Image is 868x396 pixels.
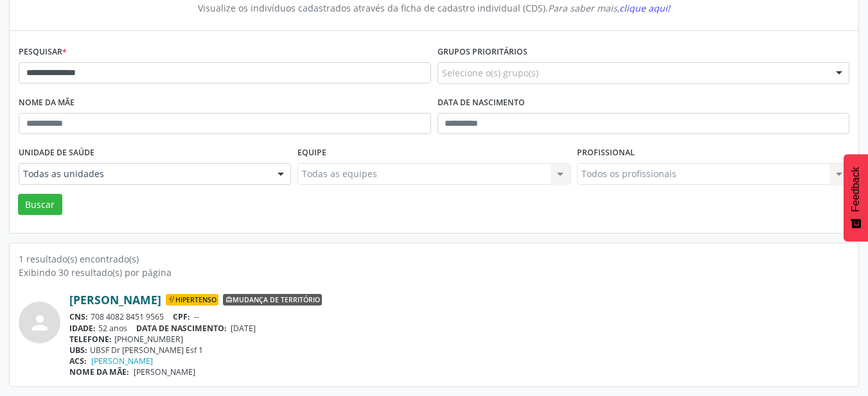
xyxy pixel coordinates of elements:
span: [DATE] [231,323,256,334]
div: UBSF Dr [PERSON_NAME] Esf 1 [69,345,849,356]
span: DATA DE NASCIMENTO: [136,323,227,334]
label: Pesquisar [19,42,67,62]
span: -- [194,311,199,322]
label: Profissional [577,143,635,163]
span: CPF: [173,311,190,322]
span: Selecione o(s) grupo(s) [442,66,538,80]
label: Grupos prioritários [438,42,527,62]
span: Hipertenso [166,294,218,306]
label: Data de nascimento [438,93,525,113]
span: Feedback [850,167,862,212]
div: [PHONE_NUMBER] [69,334,849,345]
button: Feedback - Mostrar pesquisa [844,154,868,241]
a: [PERSON_NAME] [91,356,153,366]
span: clique aqui! [619,2,670,14]
span: Todas as unidades [23,168,265,180]
span: IDADE: [69,323,96,334]
i: person [28,311,51,334]
span: NOME DA MÃE: [69,366,129,377]
a: [PERSON_NAME] [69,293,161,307]
span: [PERSON_NAME] [134,366,195,377]
label: Equipe [297,143,326,163]
div: 52 anos [69,323,849,334]
label: Unidade de saúde [19,143,94,163]
span: UBS: [69,345,87,356]
span: ACS: [69,356,87,366]
div: 1 resultado(s) encontrado(s) [19,252,849,266]
div: 708 4082 8451 9565 [69,311,849,322]
div: Visualize os indivíduos cadastrados através da ficha de cadastro individual (CDS). [28,1,840,15]
span: Mudança de território [223,294,322,306]
span: TELEFONE: [69,334,112,345]
div: Exibindo 30 resultado(s) por página [19,266,849,279]
span: CNS: [69,311,88,322]
label: Nome da mãe [19,93,75,113]
i: Para saber mais, [548,2,670,14]
button: Buscar [18,194,62,216]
